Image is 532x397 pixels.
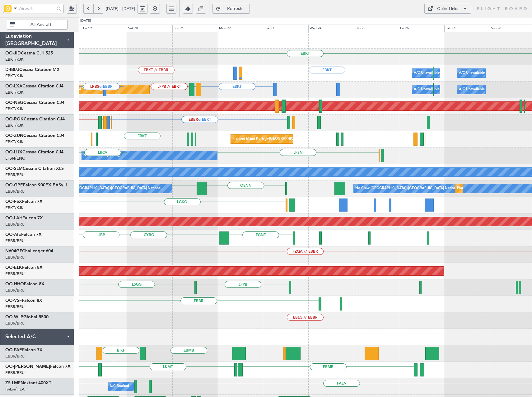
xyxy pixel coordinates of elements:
[212,4,250,14] button: Refresh
[459,85,485,94] div: A/C Unavailable
[5,166,23,171] span: OO-SLM
[232,134,305,144] div: Planned Maint Kortrijk-[GEOGRAPHIC_DATA]
[5,320,25,326] a: EBBR/BRU
[5,68,59,72] a: D-IBLUCessna Citation M2
[5,90,23,95] a: EBKT/KJK
[5,172,25,178] a: EBBR/BRU
[82,25,127,32] div: Fri 19
[5,199,43,204] a: OO-FSXFalcon 7X
[5,68,19,72] span: D-IBLU
[5,205,23,211] a: EBKT/KJK
[5,353,25,359] a: EBBR/BRU
[263,25,308,32] div: Tue 23
[7,20,68,30] button: All Aircraft
[5,117,24,121] span: OO-ROK
[5,222,25,227] a: EBBR/BRU
[5,216,43,220] a: OO-LAHFalcon 7X
[5,249,53,253] a: N604GFChallenger 604
[5,298,22,303] span: OO-VSF
[5,232,21,237] span: OO-AIE
[5,73,23,79] a: EBKT/KJK
[308,25,354,32] div: Wed 24
[424,4,471,14] button: Quick Links
[437,6,458,12] div: Quick Links
[80,18,91,24] div: [DATE]
[5,150,22,154] span: OO-LUX
[5,287,25,293] a: EBBR/BRU
[444,25,490,32] div: Sat 27
[5,166,64,171] a: OO-SLMCessna Citation XLS
[5,265,22,270] span: OO-ELK
[5,183,23,187] span: OO-GPE
[5,117,65,121] a: OO-ROKCessna Citation CJ4
[355,184,460,193] div: No Crew [GEOGRAPHIC_DATA] ([GEOGRAPHIC_DATA] National)
[5,51,53,55] a: OO-JIDCessna CJ1 525
[5,348,43,352] a: OO-FAEFalcon 7X
[5,370,25,376] a: EBBR/BRU
[399,25,444,32] div: Fri 26
[5,189,25,194] a: EBBR/BRU
[5,100,23,105] span: OO-NSG
[58,184,162,193] div: No Crew [GEOGRAPHIC_DATA] ([GEOGRAPHIC_DATA] National)
[222,7,248,11] span: Refresh
[5,364,50,369] span: OO-[PERSON_NAME]
[5,156,25,161] a: LFSN/ENC
[5,84,22,88] span: OO-LXA
[5,123,23,128] a: EBKT/KJK
[5,100,64,105] a: OO-NSGCessna Citation CJ4
[83,151,120,160] div: No Crew Nancy (Essey)
[218,25,263,32] div: Mon 22
[127,25,172,32] div: Sat 20
[5,265,43,270] a: OO-ELKFalcon 8X
[5,348,22,352] span: OO-FAE
[5,282,44,286] a: OO-HHOFalcon 8X
[106,6,135,12] span: [DATE] - [DATE]
[414,68,530,78] div: A/C Unavailable [GEOGRAPHIC_DATA] ([GEOGRAPHIC_DATA] National)
[5,386,25,392] a: FALA/HLA
[5,199,22,204] span: OO-FSX
[5,216,22,220] span: OO-LAH
[5,255,25,260] a: EBBR/BRU
[5,133,64,138] a: OO-ZUNCessna Citation CJ4
[5,364,71,369] a: OO-[PERSON_NAME]Falcon 7X
[414,85,530,94] div: A/C Unavailable [GEOGRAPHIC_DATA] ([GEOGRAPHIC_DATA] National)
[5,232,42,237] a: OO-AIEFalcon 7X
[5,57,23,62] a: EBKT/KJK
[5,315,49,319] a: OO-WLPGlobal 5500
[5,133,23,138] span: OO-ZUN
[5,381,21,385] span: ZS-LMF
[5,139,23,145] a: EBKT/KJK
[16,22,65,27] span: All Aircraft
[5,249,22,253] span: N604GF
[5,106,23,112] a: EBKT/KJK
[5,183,67,187] a: OO-GPEFalcon 900EX EASy II
[110,382,129,391] div: A/C Booked
[19,4,54,13] input: Airport
[5,298,42,303] a: OO-VSFFalcon 8X
[5,304,25,310] a: EBBR/BRU
[172,25,218,32] div: Sun 21
[5,51,21,55] span: OO-JID
[5,271,25,277] a: EBBR/BRU
[5,282,24,286] span: OO-HHO
[5,381,53,385] a: ZS-LMFNextant 400XTi
[5,238,25,244] a: EBBR/BRU
[5,150,63,154] a: OO-LUXCessna Citation CJ4
[5,84,63,88] a: OO-LXACessna Citation CJ4
[5,315,23,319] span: OO-WLP
[354,25,399,32] div: Thu 25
